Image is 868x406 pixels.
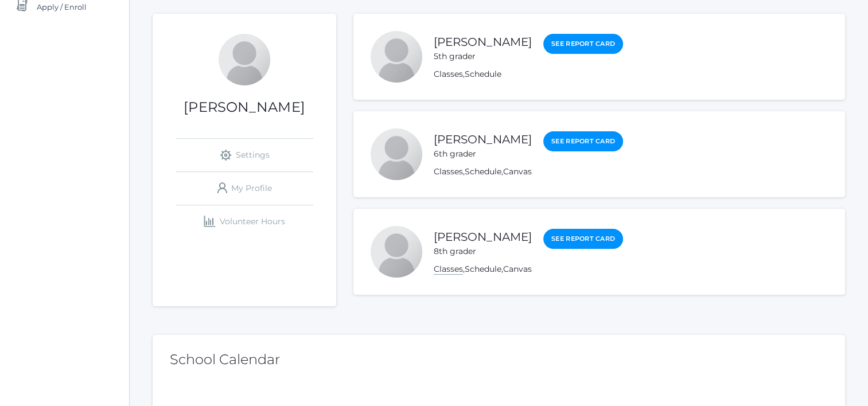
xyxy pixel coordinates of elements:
a: Canvas [503,166,532,177]
a: Volunteer Hours [176,205,313,238]
div: , , [434,263,623,275]
a: Schedule [465,264,501,274]
a: [PERSON_NAME] [434,230,532,244]
a: Schedule [465,69,501,79]
a: [PERSON_NAME] [434,35,532,49]
h1: [PERSON_NAME] [153,100,336,115]
div: , , [434,166,623,178]
div: 8th grader [434,245,532,257]
a: Classes [434,264,463,275]
a: See Report Card [543,229,623,249]
div: , [434,68,623,80]
h2: School Calendar [170,352,828,367]
div: Avery Harris [371,128,422,180]
div: Ashley Garcia [219,34,270,85]
a: Classes [434,69,463,79]
a: Settings [176,139,313,171]
div: 5th grader [434,50,532,63]
a: See Report Card [543,131,623,151]
a: [PERSON_NAME] [434,132,532,146]
div: Pauline Harris [371,31,422,83]
a: My Profile [176,172,313,205]
div: Talon Harris [371,226,422,278]
a: Classes [434,166,463,177]
a: Canvas [503,264,532,274]
div: 6th grader [434,148,532,160]
a: Schedule [465,166,501,177]
a: See Report Card [543,34,623,54]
